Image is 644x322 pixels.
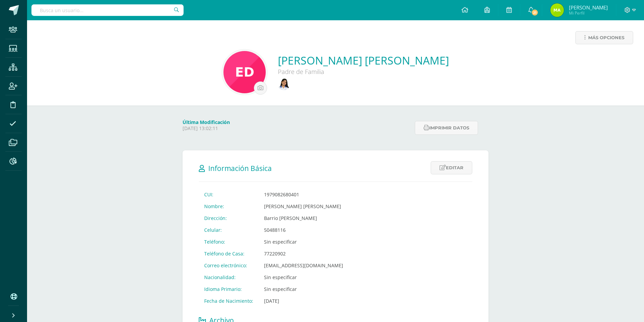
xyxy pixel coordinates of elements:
td: Correo electrónico: [199,259,259,271]
td: Nacionalidad: [199,271,259,283]
img: 0a0a775e3ba8aa8775dad9f9773e8b21.png [223,51,266,93]
img: 6b1e82ac4bc77c91773989d943013bd5.png [550,3,564,17]
td: [PERSON_NAME] [PERSON_NAME] [259,200,349,212]
td: Fecha de Nacimiento: [199,295,259,307]
td: Dirección: [199,212,259,224]
td: 1979082680401 [259,189,349,200]
span: Información Básica [208,164,272,173]
input: Busca un usuario... [31,4,184,16]
a: Más opciones [575,31,633,44]
td: Celular: [199,224,259,236]
div: Padre de Familia [278,68,449,76]
td: [DATE] [259,295,349,307]
a: Editar [431,161,472,174]
span: 21 [531,9,539,16]
td: Sin especificar [259,236,349,248]
td: 77220902 [259,248,349,259]
span: [PERSON_NAME] [569,4,608,11]
td: CUI: [199,189,259,200]
a: [PERSON_NAME] [PERSON_NAME] [278,53,449,68]
span: Más opciones [588,31,624,44]
td: Sin especificar [259,283,349,295]
h4: Última Modificación [183,119,411,125]
span: Mi Perfil [569,10,608,16]
td: Teléfono de Casa: [199,248,259,259]
td: Idioma Primario: [199,283,259,295]
td: 50488116 [259,224,349,236]
td: [EMAIL_ADDRESS][DOMAIN_NAME] [259,259,349,271]
p: [DATE] 13:02:11 [183,125,411,131]
td: Barrio [PERSON_NAME] [259,212,349,224]
td: Teléfono: [199,236,259,248]
img: b6f51fe23150595d44b218b3eefa62b5.png [278,78,290,90]
td: Sin especificar [259,271,349,283]
td: Nombre: [199,200,259,212]
button: Imprimir datos [415,121,478,135]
